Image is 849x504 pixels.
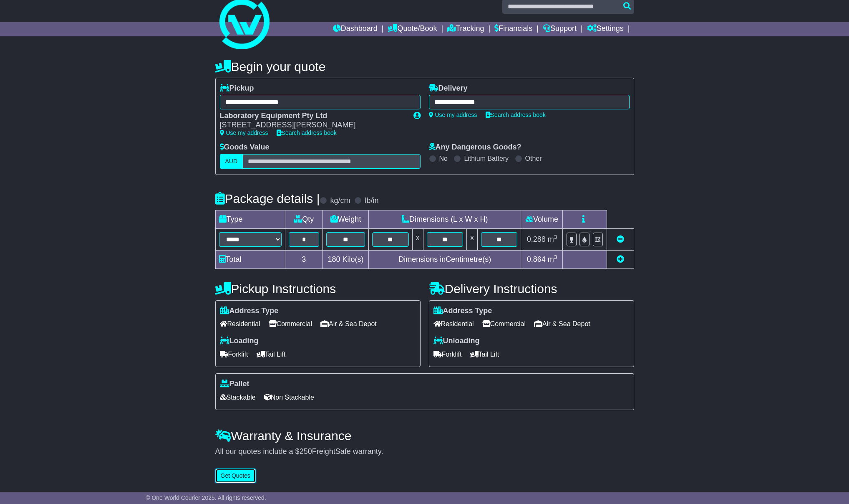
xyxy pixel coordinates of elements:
a: Financials [494,22,532,36]
button: Get Quotes [215,469,256,483]
td: Weight [323,210,369,228]
span: © One World Courier 2025. All rights reserved. [146,494,266,501]
label: Pickup [220,84,254,93]
span: Forklift [220,348,248,361]
td: Total [215,250,285,268]
span: Residential [220,317,260,330]
td: x [412,228,423,250]
h4: Warranty & Insurance [215,429,634,443]
div: Laboratory Equipment Pty Ltd [220,111,405,121]
h4: Pickup Instructions [215,282,421,296]
label: Goods Value [220,143,270,152]
span: m [548,235,557,243]
span: Forklift [433,348,462,361]
span: Tail Lift [470,348,499,361]
a: Use my address [429,111,477,118]
a: Tracking [447,22,484,36]
span: 0.864 [527,255,546,263]
label: Lithium Battery [464,154,509,162]
label: AUD [220,154,243,169]
label: lb/in [365,196,378,205]
a: Use my address [220,129,268,136]
td: x [466,228,477,250]
a: Search address book [486,111,546,118]
td: Volume [521,210,563,228]
label: kg/cm [330,196,350,205]
span: Commercial [482,317,526,330]
label: Loading [220,337,259,346]
label: Delivery [429,84,468,93]
sup: 3 [554,254,557,260]
label: Address Type [433,306,492,316]
a: Remove this item [617,235,624,243]
label: Pallet [220,380,249,389]
span: Stackable [220,391,256,404]
td: Qty [285,210,323,228]
h4: Begin your quote [215,60,634,73]
label: Other [525,154,542,162]
label: Address Type [220,306,279,316]
span: 180 [328,255,340,263]
label: No [439,154,448,162]
a: Support [543,22,577,36]
a: Settings [587,22,624,36]
label: Unloading [433,337,480,346]
div: All our quotes include a $ FreightSafe warranty. [215,447,634,456]
td: Type [215,210,285,228]
sup: 3 [554,234,557,240]
h4: Delivery Instructions [429,282,634,296]
span: Air & Sea Depot [534,317,590,330]
span: Air & Sea Depot [320,317,377,330]
span: Commercial [269,317,312,330]
td: Kilo(s) [323,250,369,268]
span: 0.288 [527,235,546,243]
span: Residential [433,317,474,330]
div: [STREET_ADDRESS][PERSON_NAME] [220,121,405,130]
td: Dimensions in Centimetre(s) [369,250,521,268]
a: Dashboard [333,22,378,36]
h4: Package details | [215,192,320,205]
label: Any Dangerous Goods? [429,143,521,152]
td: 3 [285,250,323,268]
span: Non Stackable [264,391,314,404]
span: Tail Lift [257,348,286,361]
span: m [548,255,557,263]
a: Add new item [617,255,624,263]
a: Quote/Book [388,22,437,36]
span: 250 [300,447,312,456]
a: Search address book [277,129,337,136]
td: Dimensions (L x W x H) [369,210,521,228]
